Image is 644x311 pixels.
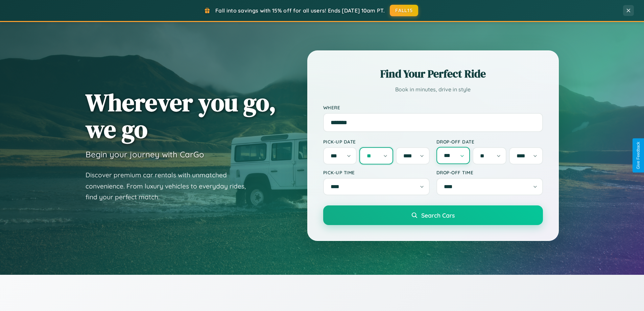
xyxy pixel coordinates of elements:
button: FALL15 [390,5,418,16]
button: Search Cars [323,205,543,225]
div: Give Feedback [636,142,641,169]
label: Pick-up Date [323,139,430,145]
label: Drop-off Date [436,139,543,145]
p: Book in minutes, drive in style [323,85,543,94]
h2: Find Your Perfect Ride [323,66,543,81]
span: Fall into savings with 15% off for all users! Ends [DATE] 10am PT. [215,7,385,14]
span: Search Cars [421,212,455,219]
p: Discover premium car rentals with unmatched convenience. From luxury vehicles to everyday rides, ... [86,170,255,203]
h1: Wherever you go, we go [86,89,276,142]
label: Pick-up Time [323,170,430,175]
label: Drop-off Time [436,170,543,175]
label: Where [323,105,543,110]
h3: Begin your journey with CarGo [86,149,204,159]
